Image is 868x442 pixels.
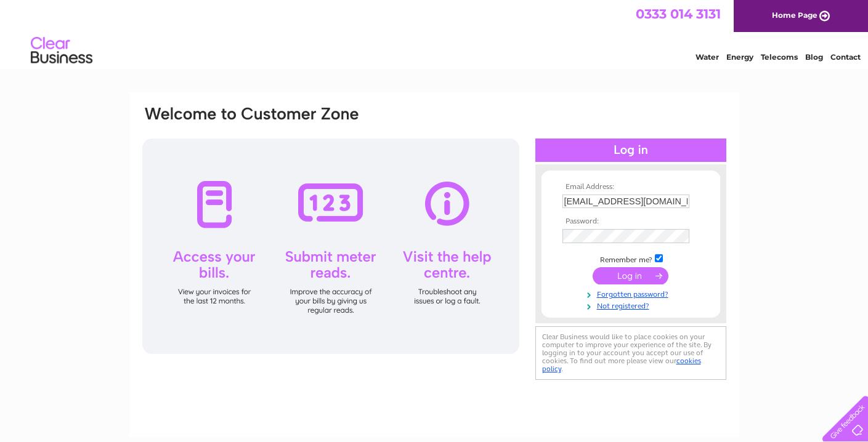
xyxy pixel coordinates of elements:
[542,356,701,373] a: cookies policy
[562,287,702,299] a: Forgotten password?
[696,52,719,62] a: Water
[30,32,93,70] img: logo.png
[535,326,726,380] div: Clear Business would like to place cookies on your computer to improve your experience of the sit...
[726,52,753,62] a: Energy
[805,52,823,62] a: Blog
[830,52,861,62] a: Contact
[593,267,668,284] input: Submit
[559,217,702,226] th: Password:
[559,183,702,191] th: Email Address:
[144,7,726,60] div: Clear Business is a trading name of Verastar Limited (registered in [GEOGRAPHIC_DATA] No. 3667643...
[636,6,721,22] a: 0333 014 3131
[562,299,702,311] a: Not registered?
[559,252,702,265] td: Remember me?
[761,52,798,62] a: Telecoms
